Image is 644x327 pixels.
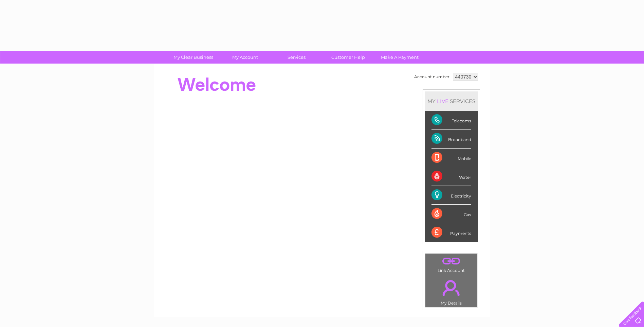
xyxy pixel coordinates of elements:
a: My Account [217,51,273,64]
div: Payments [431,223,471,242]
div: MY SERVICES [425,91,478,111]
td: Account number [412,71,451,83]
div: Broadband [431,130,471,148]
div: Electricity [431,186,471,205]
a: . [427,255,476,267]
a: Services [269,51,325,64]
div: Telecoms [431,111,471,130]
div: LIVE [436,98,450,104]
td: My Details [425,274,478,308]
a: . [427,276,476,300]
a: My Clear Business [165,51,221,64]
div: Water [431,167,471,186]
a: Make A Payment [372,51,428,64]
a: Customer Help [320,51,376,64]
div: Mobile [431,149,471,167]
td: Link Account [425,253,478,275]
div: Gas [431,205,471,223]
